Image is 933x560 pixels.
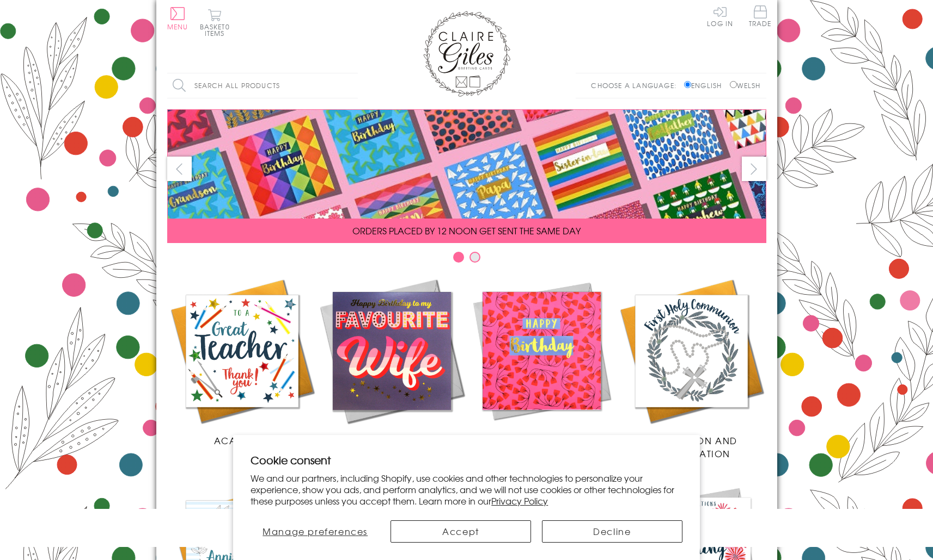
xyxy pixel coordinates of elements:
[356,434,427,447] span: New Releases
[684,81,691,88] input: English
[684,80,727,90] label: English
[251,520,380,543] button: Manage preferences
[645,434,737,460] span: Communion and Confirmation
[423,11,510,97] img: Claire Giles Greetings Cards
[391,520,531,543] button: Accept
[730,80,761,90] label: Welsh
[347,73,358,98] input: Search
[591,80,682,90] p: Choose a language:
[352,224,581,237] span: ORDERS PLACED BY 12 NOON GET SENT THE SAME DAY
[749,5,772,27] span: Trade
[167,276,317,447] a: Academic
[515,434,568,447] span: Birthdays
[317,276,467,447] a: New Releases
[214,434,270,447] span: Academic
[467,276,617,447] a: Birthdays
[167,22,188,32] span: Menu
[167,251,766,268] div: Carousel Pagination
[491,494,548,507] a: Privacy Policy
[167,7,188,30] button: Menu
[730,81,737,88] input: Welsh
[469,252,480,263] button: Carousel Page 2
[707,5,733,27] a: Log In
[749,5,772,29] a: Trade
[167,157,192,181] button: prev
[263,525,368,538] span: Manage preferences
[167,73,358,98] input: Search all products
[617,276,766,460] a: Communion and Confirmation
[742,157,766,181] button: next
[542,520,682,543] button: Decline
[453,252,464,263] button: Carousel Page 1 (Current Slide)
[200,9,230,36] button: Basket0 items
[205,22,230,38] span: 0 items
[251,452,682,468] h2: Cookie consent
[251,472,682,506] p: We and our partners, including Shopify, use cookies and other technologies to personalize your ex...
